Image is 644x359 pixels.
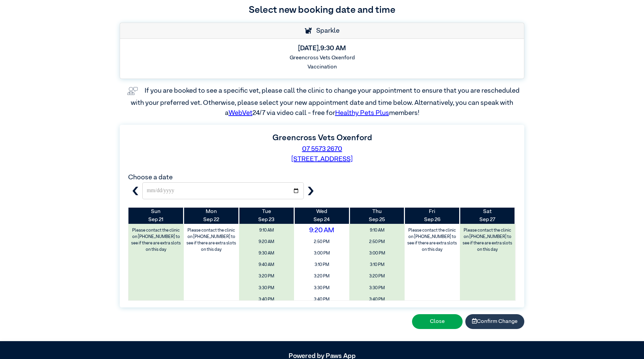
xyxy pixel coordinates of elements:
[352,295,402,304] span: 3:40 PM
[313,27,340,34] span: Sparkle
[129,226,183,255] label: Please contact the clinic on [PHONE_NUMBER] to see if there are extra slots on this day
[296,283,347,293] span: 3:30 PM
[296,260,347,270] span: 3:10 PM
[291,156,353,162] a: [STREET_ADDRESS]
[296,271,347,281] span: 3:20 PM
[296,237,347,247] span: 2:50 PM
[125,55,519,61] h6: Greencross Vets Oxenford
[352,260,402,270] span: 3:10 PM
[352,248,402,258] span: 3:00 PM
[229,110,253,116] a: WebVet
[296,248,347,258] span: 3:00 PM
[131,87,521,116] label: If you are booked to see a specific vet, please call the clinic to change your appointment to ens...
[241,260,292,270] span: 9:40 AM
[241,248,292,258] span: 9:30 AM
[352,237,402,247] span: 2:50 PM
[184,208,239,224] th: Sep 22
[241,283,292,293] span: 3:30 PM
[349,208,405,224] th: Sep 25
[296,295,347,304] span: 3:40 PM
[241,226,292,235] span: 9:10 AM
[281,222,362,238] span: 9:20 AM
[412,314,463,329] button: Close
[124,84,141,98] img: vet
[465,314,524,329] button: Confirm Change
[241,271,292,281] span: 3:20 PM
[272,134,372,142] label: Greencross Vets Oxenford
[460,208,515,224] th: Sep 27
[128,208,184,224] th: Sep 21
[241,295,292,304] span: 3:40 PM
[125,64,519,70] h6: Vaccination
[461,226,515,255] label: Please contact the clinic on [PHONE_NUMBER] to see if there are extra slots on this day
[352,283,402,293] span: 3:30 PM
[405,226,459,255] label: Please contact the clinic on [PHONE_NUMBER] to see if there are extra slots on this day
[120,3,524,17] h3: Select new booking date and time
[294,208,349,224] th: Sep 24
[239,208,294,224] th: Sep 23
[352,226,402,235] span: 9:10 AM
[335,110,389,116] a: Healthy Pets Plus
[302,146,342,152] a: 07 5573 2670
[241,237,292,247] span: 9:20 AM
[405,208,460,224] th: Sep 26
[184,226,238,255] label: Please contact the clinic on [PHONE_NUMBER] to see if there are extra slots on this day
[128,174,173,181] label: Choose a date
[125,44,519,52] h5: [DATE] , 9:30 AM
[352,271,402,281] span: 3:20 PM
